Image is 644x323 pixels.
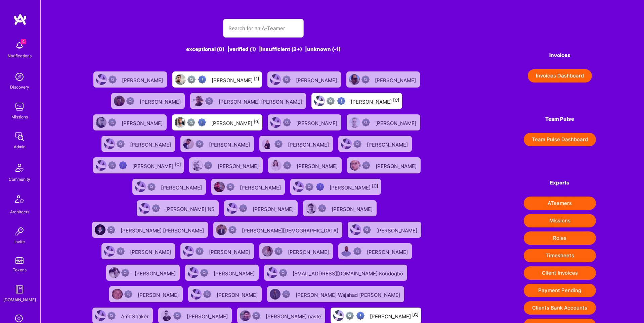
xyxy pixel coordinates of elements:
a: User AvatarNot Scrubbed[PERSON_NAME] [103,262,182,283]
div: [PERSON_NAME][DEMOGRAPHIC_DATA] [242,225,340,234]
a: User AvatarNot fully vettedHigh Potential User[PERSON_NAME][C] [309,90,405,112]
div: [PERSON_NAME] [367,140,409,148]
img: Not Scrubbed [196,247,204,255]
img: Not fully vetted [187,75,196,84]
img: discovery [13,70,26,84]
img: Not fully vetted [187,118,195,126]
a: User AvatarNot Scrubbed[PERSON_NAME] [90,112,169,133]
div: [PERSON_NAME] [122,75,164,84]
div: [PERSON_NAME] [132,161,181,170]
img: Not Scrubbed [318,204,326,212]
img: tokens [15,257,24,264]
img: Not fully vetted [108,161,116,169]
img: logo [13,13,27,25]
img: Not Scrubbed [363,226,371,234]
img: Architects [11,192,28,208]
img: Not Scrubbed [126,97,134,105]
div: [PERSON_NAME] [376,225,419,234]
h4: Exports [524,180,596,186]
img: User Avatar [112,289,123,300]
img: User Avatar [349,74,360,85]
sup: [C] [412,312,419,317]
a: User AvatarNot Scrubbed[PERSON_NAME] [186,155,265,176]
img: User Avatar [341,139,352,149]
img: User Avatar [227,203,238,214]
img: User Avatar [161,310,172,321]
div: Tokens [13,266,27,273]
img: User Avatar [262,246,273,257]
img: User Avatar [183,139,194,149]
img: User Avatar [191,289,202,300]
div: [PERSON_NAME] [288,247,330,256]
div: [EMAIL_ADDRESS][DOMAIN_NAME] Koudogbo [293,268,404,277]
img: Not Scrubbed [147,183,156,191]
div: [PERSON_NAME] [211,118,260,127]
a: User AvatarNot Scrubbed[PERSON_NAME] [182,262,261,283]
img: Not Scrubbed [283,75,291,84]
h4: Invoices [524,52,596,58]
img: Not Scrubbed [353,140,361,148]
img: Not Scrubbed [353,247,361,255]
a: User AvatarNot Scrubbed[PERSON_NAME] [265,112,344,133]
a: User AvatarNot Scrubbed[PERSON_NAME] [91,69,170,90]
a: User AvatarNot Scrubbed[PERSON_NAME][DEMOGRAPHIC_DATA] [211,219,345,240]
div: [PERSON_NAME] [122,118,164,127]
div: Notifications [8,52,32,59]
img: User Avatar [139,203,150,214]
img: Not Scrubbed [204,161,212,169]
img: User Avatar [175,117,185,128]
img: User Avatar [175,74,186,85]
img: guide book [13,283,26,296]
img: User Avatar [135,181,146,192]
a: User AvatarNot Scrubbed[PERSON_NAME] [344,155,423,176]
button: Missions [524,214,596,227]
a: User AvatarNot Scrubbed[PERSON_NAME] [130,176,209,198]
img: User Avatar [271,160,282,171]
div: [PERSON_NAME] [376,161,418,170]
sup: [C] [393,98,399,103]
img: Not Scrubbed [200,269,208,277]
a: User AvatarNot Scrubbed[PERSON_NAME] [221,198,300,219]
img: Not Scrubbed [109,75,117,84]
img: User Avatar [306,203,316,214]
sup: [1] [254,76,259,81]
img: User Avatar [216,224,227,235]
a: Invoices Dashboard [524,69,596,83]
a: User AvatarNot Scrubbed[PERSON_NAME] [265,155,344,176]
h4: Team Pulse [524,116,596,122]
input: Search for an A-Teamer [228,20,298,37]
img: Not Scrubbed [203,290,211,298]
img: Not Scrubbed [152,204,160,212]
img: Not Scrubbed [108,118,116,126]
img: High Potential User [337,97,345,105]
div: [PERSON_NAME] [296,75,338,84]
button: ATeamers [524,197,596,210]
div: [PERSON_NAME] [PERSON_NAME] [219,97,303,105]
sup: [C] [175,162,181,167]
img: Not fully vetted [327,97,335,105]
div: [PERSON_NAME] [351,97,399,105]
a: User AvatarNot Scrubbed[PERSON_NAME] [109,90,187,112]
img: High Potential User [356,312,364,320]
img: User Avatar [350,160,360,171]
img: User Avatar [270,74,281,85]
a: User AvatarNot Scrubbed[PERSON_NAME] [PERSON_NAME] [187,90,309,112]
div: [PERSON_NAME] [218,161,260,170]
img: High Potential User [316,183,324,191]
div: Missions [11,113,28,120]
img: Not Scrubbed [362,118,370,126]
div: [PERSON_NAME] [130,140,172,148]
img: Not Scrubbed [274,140,283,148]
img: High Potential User [198,118,206,126]
div: [PERSON_NAME] [130,247,172,256]
img: User Avatar [96,160,106,171]
img: Community [11,160,28,176]
img: User Avatar [192,160,203,171]
a: User AvatarNot Scrubbed[PERSON_NAME] [209,176,288,198]
img: User Avatar [188,267,199,278]
button: Client Invoices [524,266,596,280]
img: User Avatar [96,74,107,85]
img: Not Scrubbed [239,204,247,212]
img: Not Scrubbed [121,269,129,277]
img: User Avatar [96,117,106,128]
